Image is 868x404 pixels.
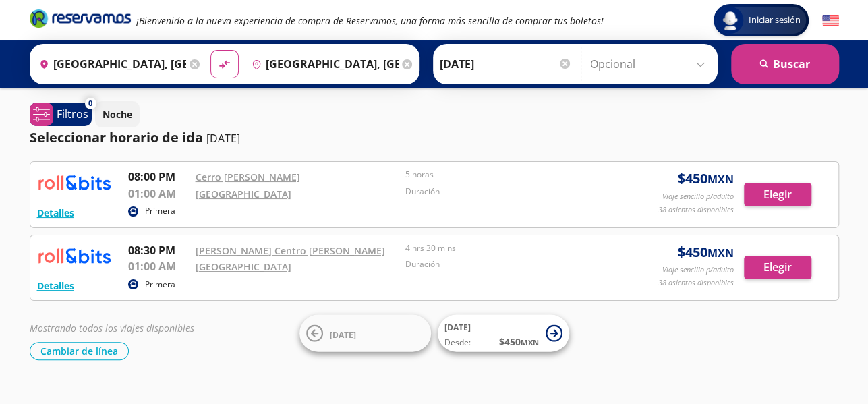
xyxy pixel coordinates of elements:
[30,8,131,32] a: Brand Logo
[145,205,175,217] p: Primera
[30,127,203,148] p: Seleccionar horario de ida
[246,47,399,81] input: Buscar Destino
[30,342,129,360] button: Cambiar de línea
[128,242,189,258] p: 08:30 PM
[37,279,74,293] button: Detalles
[196,187,291,200] a: [GEOGRAPHIC_DATA]
[662,264,734,276] p: Viaje sencillo p/adulto
[30,103,92,126] button: 0Filtros
[196,244,385,257] a: [PERSON_NAME] Centro [PERSON_NAME]
[196,171,300,183] a: Cerro [PERSON_NAME]
[206,130,240,146] p: [DATE]
[444,322,471,333] span: [DATE]
[30,322,194,335] em: Mostrando todos los viajes disponibles
[731,44,839,84] button: Buscar
[103,107,132,121] p: Noche
[196,260,291,273] a: [GEOGRAPHIC_DATA]
[662,191,734,202] p: Viaje sencillo p/adulto
[128,258,189,275] p: 01:00 AM
[707,246,734,260] small: MXN
[37,169,111,196] img: RESERVAMOS
[678,169,734,189] span: $ 450
[405,242,609,254] p: 4 hrs 30 mins
[440,47,572,81] input: Elegir Fecha
[405,169,609,181] p: 5 horas
[37,206,74,220] button: Detalles
[658,277,734,289] p: 38 asientos disponibles
[590,47,711,81] input: Opcional
[744,183,811,206] button: Elegir
[438,315,569,352] button: [DATE]Desde:$450MXN
[299,315,431,352] button: [DATE]
[57,106,88,122] p: Filtros
[822,12,839,29] button: English
[330,328,356,340] span: [DATE]
[34,47,186,81] input: Buscar Origen
[128,185,189,202] p: 01:00 AM
[743,13,806,27] span: Iniciar sesión
[499,335,539,349] span: $ 450
[136,14,604,27] em: ¡Bienvenido a la nueva experiencia de compra de Reservamos, una forma más sencilla de comprar tus...
[128,169,189,185] p: 08:00 PM
[145,279,175,291] p: Primera
[37,242,111,269] img: RESERVAMOS
[678,242,734,262] span: $ 450
[95,101,140,127] button: Noche
[405,185,609,198] p: Duración
[444,337,471,349] span: Desde:
[658,204,734,216] p: 38 asientos disponibles
[744,256,811,279] button: Elegir
[88,98,92,109] span: 0
[405,258,609,270] p: Duración
[521,337,539,347] small: MXN
[707,172,734,187] small: MXN
[30,8,131,28] i: Brand Logo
